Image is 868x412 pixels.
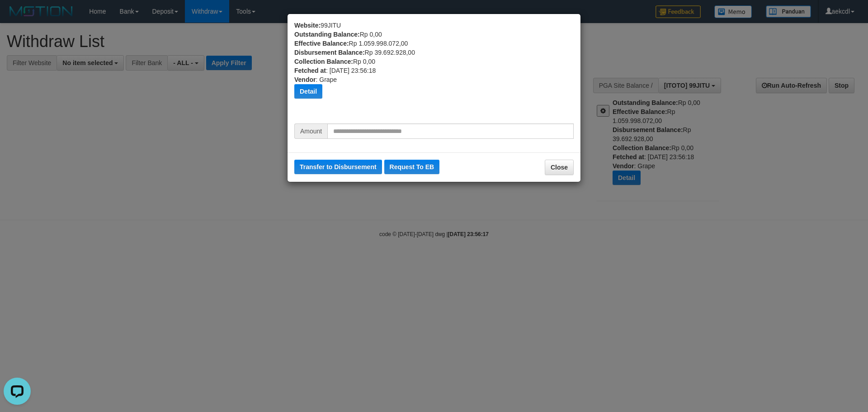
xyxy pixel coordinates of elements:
[294,160,382,174] button: Transfer to Disbursement
[294,31,360,38] b: Outstanding Balance:
[294,76,316,83] b: Vendor
[294,22,321,29] b: Website:
[4,4,31,31] button: Open LiveChat chat widget
[384,160,440,174] button: Request To EB
[294,67,326,74] b: Fetched at
[294,49,365,56] b: Disbursement Balance:
[545,160,574,175] button: Close
[294,58,353,65] b: Collection Balance:
[294,21,574,123] div: 99JITU Rp 0,00 Rp 1.059.998.072,00 Rp 39.692.928,00 Rp 0,00 : [DATE] 23:56:18 : Grape
[294,84,322,99] button: Detail
[294,123,327,139] span: Amount
[294,40,349,47] b: Effective Balance:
